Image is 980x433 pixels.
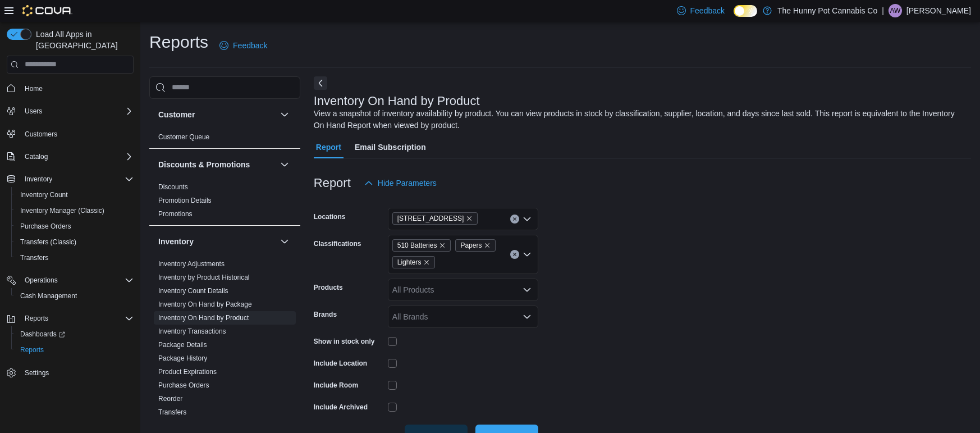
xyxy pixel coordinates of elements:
label: Include Room [314,381,358,390]
button: Catalog [20,150,52,163]
span: Inventory On Hand by Product [158,313,249,322]
button: Users [2,103,138,119]
button: Remove Lighters from selection in this group [423,259,430,266]
h3: Customer [158,109,195,120]
button: Inventory [158,236,276,247]
span: Inventory Count [16,188,134,202]
span: Load All Apps in [GEOGRAPHIC_DATA] [31,29,134,51]
button: Next [314,76,327,90]
button: Customer [278,108,291,121]
span: Users [25,107,42,116]
a: Purchase Orders [158,381,209,389]
a: Promotions [158,210,193,218]
p: | [882,4,884,17]
span: Feedback [233,40,267,51]
button: Transfers [11,250,138,266]
span: Purchase Orders [20,222,71,231]
span: AW [890,4,900,17]
span: Transfers [20,253,48,262]
span: Dashboards [20,330,65,339]
a: Customers [20,127,62,141]
span: Inventory [20,172,134,186]
a: Discounts [158,183,188,191]
span: Home [20,81,134,95]
span: Transfers [158,408,186,417]
span: Email Subscription [355,136,426,158]
input: Dark Mode [734,5,757,17]
img: Cova [22,5,72,16]
button: Discounts & Promotions [158,159,276,170]
label: Include Location [314,359,367,368]
button: Inventory Manager (Classic) [11,203,138,218]
button: Reports [2,311,138,326]
button: Remove 145 Silver Reign Dr from selection in this group [466,215,473,222]
button: Remove Papers from selection in this group [484,242,491,249]
button: Remove 510 Batteries from selection in this group [439,242,446,249]
span: Dashboards [16,327,134,341]
button: Catalog [2,149,138,165]
a: Inventory Count Details [158,287,228,295]
span: Home [25,84,43,93]
button: Users [20,104,47,118]
span: Promotion Details [158,196,212,205]
span: 510 Batteries [397,240,437,251]
span: Discounts [158,183,188,192]
nav: Complex example [7,76,134,411]
label: Classifications [314,239,361,248]
button: Open list of options [523,215,532,224]
span: Reports [20,345,44,354]
span: Papers [455,239,496,252]
span: Cash Management [20,291,77,300]
span: Purchase Orders [158,381,209,390]
span: Settings [25,368,49,377]
a: Inventory On Hand by Package [158,300,252,308]
label: Locations [314,212,346,221]
div: Aidan Wrather [889,4,902,17]
label: Show in stock only [314,337,375,346]
span: Inventory Count Details [158,286,228,295]
label: Include Archived [314,403,368,412]
span: Package Details [158,340,207,349]
span: Cash Management [16,289,134,303]
a: Settings [20,366,53,380]
button: Clear input [510,215,519,224]
button: Purchase Orders [11,218,138,234]
button: Open list of options [523,312,532,321]
a: Inventory Transactions [158,327,226,335]
span: Reports [25,314,48,323]
span: 145 Silver Reign Dr [392,212,478,225]
button: Open list of options [523,285,532,294]
span: Report [316,136,341,158]
span: Customers [20,127,134,141]
p: The Hunny Pot Cannabis Co [777,4,877,17]
a: Inventory Adjustments [158,260,225,268]
a: Transfers [158,408,186,416]
a: Dashboards [11,326,138,342]
button: Hide Parameters [360,172,441,194]
label: Products [314,283,343,292]
button: Inventory [2,171,138,187]
span: Inventory by Product Historical [158,273,250,282]
div: View a snapshot of inventory availability by product. You can view products in stock by classific... [314,108,965,131]
button: Cash Management [11,288,138,304]
button: Open list of options [523,250,532,259]
span: Package History [158,354,207,363]
span: Lighters [397,257,422,268]
a: Inventory Manager (Classic) [16,204,109,217]
label: Brands [314,310,337,319]
span: Operations [25,276,58,285]
button: Reports [11,342,138,358]
span: Purchase Orders [16,220,134,233]
button: Transfers (Classic) [11,234,138,250]
span: Inventory [25,175,52,184]
button: Inventory Count [11,187,138,203]
a: Promotion Details [158,197,212,204]
button: Customers [2,126,138,142]
button: Reports [20,312,53,325]
span: Reports [16,343,134,357]
a: Inventory On Hand by Product [158,314,249,322]
span: Papers [460,240,482,251]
